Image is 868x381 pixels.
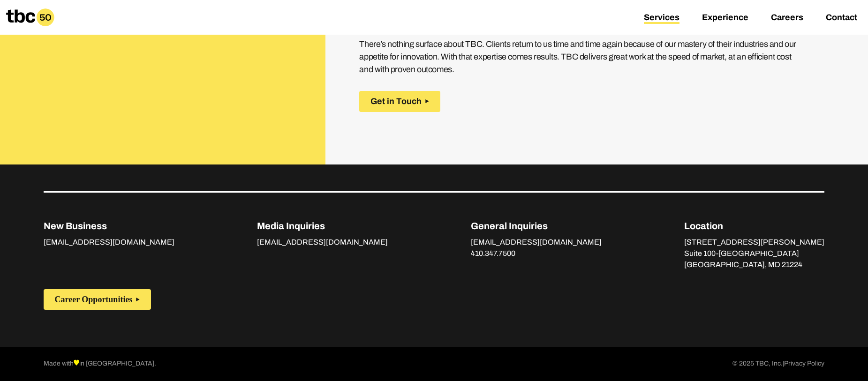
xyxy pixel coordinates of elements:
button: Get in Touch [359,91,440,112]
a: 410.347.7500 [471,249,515,260]
a: Privacy Policy [784,359,824,370]
p: [GEOGRAPHIC_DATA], MD 21224 [684,259,824,270]
span: Get in Touch [370,97,422,106]
p: Suite 100-[GEOGRAPHIC_DATA] [684,248,824,259]
a: [EMAIL_ADDRESS][DOMAIN_NAME] [257,238,388,248]
button: Career Opportunities [44,289,151,310]
a: [EMAIL_ADDRESS][DOMAIN_NAME] [44,238,174,248]
p: © 2025 TBC, Inc. [732,359,824,370]
a: [EMAIL_ADDRESS][DOMAIN_NAME] [471,238,602,248]
p: There’s nothing surface about TBC. Clients return to us time and time again because of our master... [359,38,800,76]
p: Media Inquiries [257,219,388,233]
a: Contact [826,13,857,24]
span: | [783,360,784,367]
a: Careers [771,13,803,24]
p: General Inquiries [471,219,602,233]
span: Career Opportunities [55,295,133,305]
p: New Business [44,219,174,233]
p: Location [684,219,824,233]
a: Experience [702,13,748,24]
p: [STREET_ADDRESS][PERSON_NAME] [684,237,824,248]
p: Made with in [GEOGRAPHIC_DATA]. [44,359,156,370]
a: Services [644,13,679,24]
